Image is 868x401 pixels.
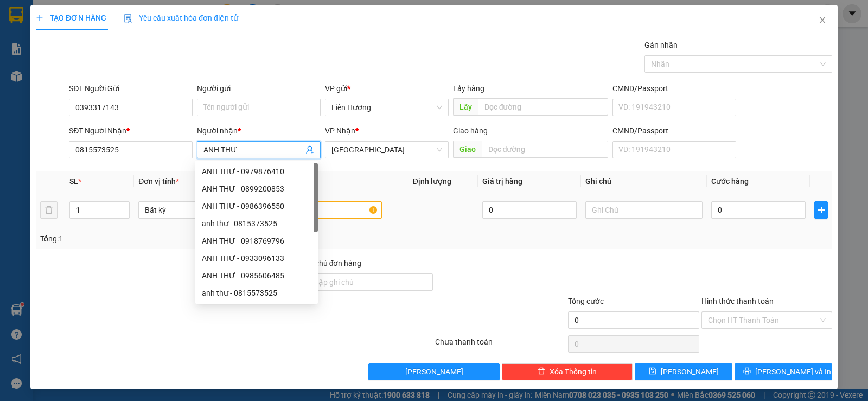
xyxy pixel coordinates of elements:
span: Giá trị hàng [482,177,522,186]
span: Sài Gòn [331,142,442,158]
button: Close [807,5,838,36]
input: 0 [482,201,577,219]
label: Hình thức thanh toán [701,297,774,305]
div: ANH THƯ - 0979876410 [202,166,311,177]
span: SL [69,177,78,186]
span: save [649,367,656,376]
span: Lấy hàng [453,84,484,93]
img: icon [124,14,132,23]
div: anh thư - 0815373525 [195,215,318,232]
div: ANH THƯ - 0899200853 [202,183,311,195]
div: Người nhận [197,125,321,137]
div: ANH THƯ - 0899200853 [195,180,318,198]
div: anh thư - 0815373525 [202,218,311,230]
span: Yêu cầu xuất hóa đơn điện tử [124,14,238,22]
input: VD: Bàn, Ghế [265,201,382,219]
span: Lấy [453,98,478,116]
input: Dọc đường [482,141,609,158]
div: Tổng: 1 [40,233,336,245]
div: anh thư - 0815573525 [195,284,318,302]
label: Gán nhãn [644,41,678,49]
span: [PERSON_NAME] [405,366,463,378]
span: Tổng cước [568,297,604,305]
span: delete [538,367,545,376]
span: Cước hàng [711,177,749,186]
span: TẠO ĐƠN HÀNG [36,14,106,22]
div: Chưa thanh toán [434,336,567,355]
span: Bất kỳ [145,202,249,218]
div: SĐT Người Gửi [69,82,193,94]
span: Liên Hương [331,99,442,116]
div: ANH THƯ - 0986396550 [195,198,318,215]
input: Dọc đường [478,98,609,116]
div: anh thư - 0815573525 [202,287,311,299]
input: Ghi Chú [585,201,703,219]
div: CMND/Passport [612,82,736,94]
span: close [818,16,827,24]
span: Xóa Thông tin [550,366,597,378]
button: [PERSON_NAME] [368,363,499,380]
span: user-add [305,145,314,154]
div: SĐT Người Nhận [69,125,193,137]
span: Giao hàng [453,126,488,135]
span: plus [36,14,43,22]
div: VP gửi [325,82,449,94]
button: printer[PERSON_NAME] và In [735,363,832,380]
label: Ghi chú đơn hàng [302,259,362,268]
div: ANH THƯ - 0985606485 [202,270,311,282]
div: ANH THƯ - 0918769796 [202,235,311,247]
div: ANH THƯ - 0985606485 [195,267,318,284]
span: Đơn vị tính [138,177,179,186]
div: CMND/Passport [612,125,736,137]
span: Định lượng [413,177,451,186]
th: Ghi chú [581,171,707,192]
span: [PERSON_NAME] [661,366,719,378]
button: delete [40,201,58,219]
span: [PERSON_NAME] và In [755,366,831,378]
button: deleteXóa Thông tin [502,363,633,380]
span: VP Nhận [325,126,355,135]
button: save[PERSON_NAME] [635,363,732,380]
span: plus [815,206,827,214]
button: plus [814,201,828,219]
div: ANH THƯ - 0933096133 [195,250,318,267]
div: Người gửi [197,82,321,94]
div: ANH THƯ - 0979876410 [195,163,318,180]
input: Ghi chú đơn hàng [302,273,433,291]
span: printer [743,367,751,376]
div: ANH THƯ - 0986396550 [202,200,311,212]
div: ANH THƯ - 0918769796 [195,232,318,250]
span: Giao [453,141,482,158]
div: ANH THƯ - 0933096133 [202,252,311,264]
